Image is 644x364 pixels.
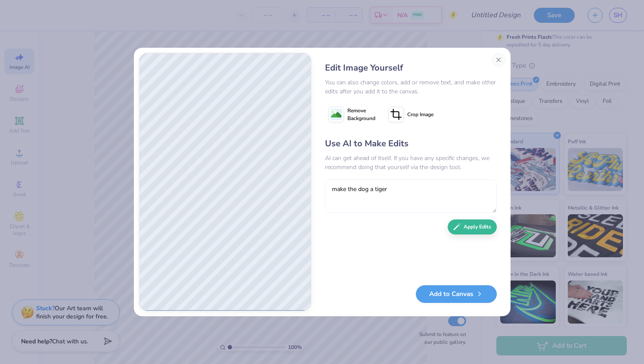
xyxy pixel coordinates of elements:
button: Remove Background [325,104,379,125]
button: Apply Edits [448,219,497,234]
textarea: make the dog a tiger [325,179,497,213]
div: AI can get ahead of itself. If you have any specific changes, we recommend doing that yourself vi... [325,154,497,172]
span: Remove Background [347,107,375,122]
div: You can also change colors, add or remove text, and make other edits after you add it to the canvas. [325,78,497,96]
button: Add to Canvas [416,285,497,303]
div: Use AI to Make Edits [325,137,497,150]
div: Edit Image Yourself [325,62,497,74]
span: Crop Image [407,111,433,118]
button: Close [492,53,505,67]
button: Crop Image [385,104,439,125]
